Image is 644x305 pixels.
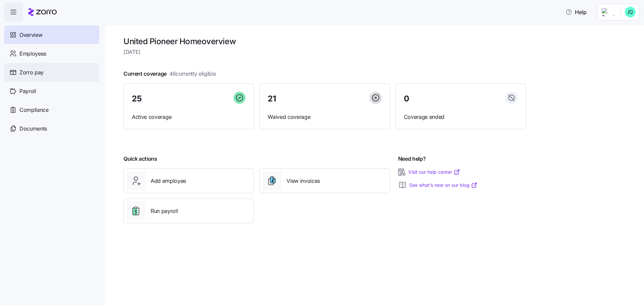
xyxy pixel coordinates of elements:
span: Help [566,8,587,16]
span: [DATE] [123,48,526,56]
span: Zorro pay [19,68,44,77]
img: 4b8e4801d554be10763704beea63fd77 [625,7,636,17]
span: Active coverage [132,113,246,121]
a: Visit our help center [408,169,460,175]
button: Help [560,5,592,19]
a: Zorro pay [4,63,99,82]
span: 46 currently eligible [169,70,216,78]
span: Current coverage [123,70,216,78]
span: Coverage ended [404,113,518,121]
h1: United Pioneer Home overview [123,36,526,47]
a: Payroll [4,82,99,100]
span: Compliance [19,106,49,114]
a: Documents [4,119,99,138]
a: Overview [4,25,99,44]
img: Employer logo [602,8,615,16]
span: Need help? [398,155,426,163]
span: Run payroll [151,207,178,215]
span: 25 [132,95,142,103]
span: 0 [404,95,409,103]
span: Quick actions [123,155,157,163]
span: View invoices [286,177,320,185]
span: Documents [19,125,47,133]
a: Compliance [4,100,99,119]
a: Employees [4,44,99,63]
span: Payroll [19,87,36,95]
span: Add employee [151,177,186,185]
span: Employees [19,50,46,58]
span: 21 [268,95,276,103]
a: See what’s new on our blog [409,182,478,188]
span: Waived coverage [268,113,381,121]
span: Overview [19,31,42,39]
